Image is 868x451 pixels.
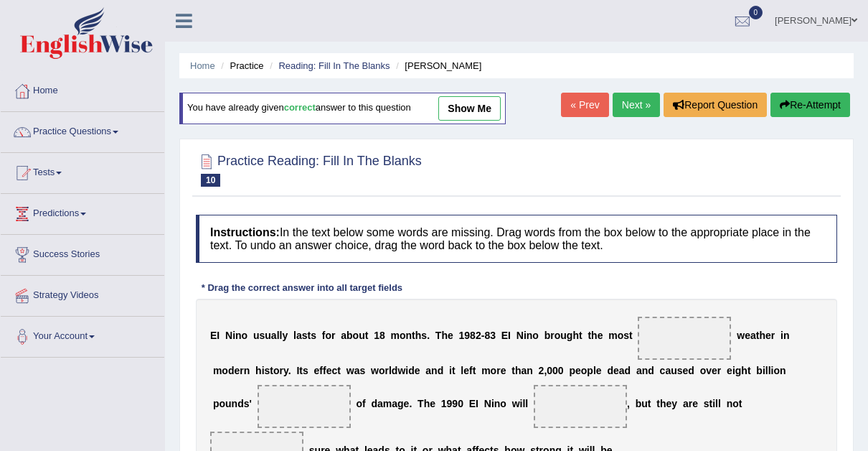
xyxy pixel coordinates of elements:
b: n [244,365,250,376]
b: l [280,330,283,341]
b: 9 [447,398,453,409]
b: o [618,330,624,341]
b: v [706,365,712,376]
b: w [512,398,520,409]
b: w [737,330,745,341]
b: s [244,398,250,409]
b: o [555,330,561,341]
b: t [588,330,591,341]
b: o [732,398,739,409]
b: l [525,398,528,409]
a: Predictions [1,194,164,230]
b: correct [284,103,316,113]
b: t [709,398,713,409]
b: t [579,330,582,341]
b: y [671,398,677,409]
b: i [771,365,774,376]
b: 0 [558,365,564,376]
b: a [683,398,689,409]
b: h [424,398,430,409]
b: b [756,365,763,376]
b: o [273,365,280,376]
b: d [237,398,244,409]
b: o [219,398,225,409]
b: w [371,365,379,376]
b: s [704,398,709,409]
b: c [660,365,666,376]
b: t [648,398,651,409]
b: l [593,365,596,376]
b: a [750,330,756,341]
b: i [491,398,494,409]
b: 2 [539,365,544,376]
div: You have already given answer to this question [179,93,506,124]
b: 0 [547,365,552,376]
b: a [354,365,360,376]
b: i [405,365,408,376]
b: t [299,365,303,376]
b: w [397,365,405,376]
b: l [277,330,280,341]
b: - [481,330,485,341]
b: 9 [452,398,458,409]
li: Practice [217,59,263,73]
b: f [319,365,323,376]
h4: In the text below some words are missing. Drag words from the box below to the appropriate place ... [196,215,837,263]
button: Report Question [664,93,767,117]
b: u [225,398,232,409]
b: s [303,365,308,376]
b: h [660,398,666,409]
b: t [629,330,633,341]
b: i [763,365,765,376]
b: l [768,365,771,376]
b: u [560,330,567,341]
b: o [325,330,331,341]
b: i [262,365,265,376]
b: n [642,365,648,376]
span: 0 [749,6,763,19]
b: b [636,398,642,409]
b: s [265,365,270,376]
b: e [727,365,732,376]
b: l [461,365,463,376]
b: g [567,330,573,341]
a: Home [1,71,164,107]
b: o [491,365,497,376]
b: t [412,330,415,341]
b: . [409,398,412,409]
b: e [765,330,771,341]
b: o [400,330,406,341]
b: e [404,398,410,409]
b: a [377,398,383,409]
b: m [391,330,400,341]
b: t [365,330,369,341]
b: h [591,330,598,341]
b: t [739,398,742,409]
b: h [741,365,747,376]
b: o [700,365,707,376]
b: s [302,330,308,341]
b: e [598,330,603,341]
a: « Prev [561,93,608,117]
b: a [296,330,302,341]
b: N [225,330,232,341]
b: r [385,365,388,376]
b: g [735,365,742,376]
b: T [418,398,424,409]
b: d [648,365,654,376]
a: show me [438,96,501,121]
b: I [217,330,220,341]
b: b [346,330,353,341]
b: e [745,330,750,341]
b: e [692,398,698,409]
b: n [527,365,533,376]
b: f [322,330,326,341]
b: a [619,365,625,376]
b: o [581,365,588,376]
b: e [463,365,469,376]
b: h [441,330,448,341]
b: 1 [459,330,465,341]
a: Your Account [1,317,164,353]
b: m [213,365,222,376]
b: n [780,365,786,376]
